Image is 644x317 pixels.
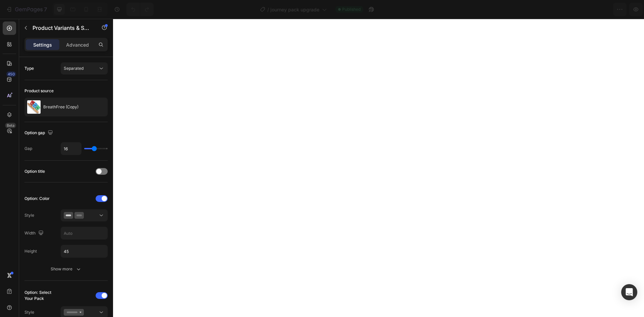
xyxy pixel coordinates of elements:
[64,66,84,71] span: Separated
[24,289,59,302] div: Option: Select Your Pack
[599,3,628,16] button: Publish
[3,3,50,16] button: 7
[24,248,37,254] div: Height
[24,196,50,202] div: Option: Color
[513,6,557,13] span: 1 product assigned
[24,146,32,152] div: Gap
[270,6,319,13] span: journey pack upgrade
[267,6,269,13] span: /
[24,168,45,174] div: Option title
[61,62,108,74] button: Separated
[24,128,54,138] div: Option gap
[580,7,591,12] span: Save
[24,263,108,275] button: Show more
[43,105,78,109] p: BreathFree (Copy)
[66,41,89,48] p: Advanced
[113,19,644,317] iframe: Design area
[126,3,154,16] div: Undo/Redo
[5,123,16,128] div: Beta
[33,24,90,32] p: Product Variants & Swatches
[51,266,82,272] div: Show more
[44,5,47,13] p: 7
[24,65,34,71] div: Type
[27,100,41,114] img: product feature img
[24,309,34,315] div: Style
[24,88,54,94] div: Product source
[24,212,34,218] div: Style
[33,41,52,48] p: Settings
[61,245,107,257] input: Auto
[342,6,361,12] span: Published
[621,284,637,300] div: Open Intercom Messenger
[6,71,16,77] div: 450
[24,229,45,238] div: Width
[61,143,81,155] input: Auto
[507,3,572,16] button: 1 product assigned
[605,6,622,13] div: Publish
[575,3,597,16] button: Save
[61,227,107,239] input: Auto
